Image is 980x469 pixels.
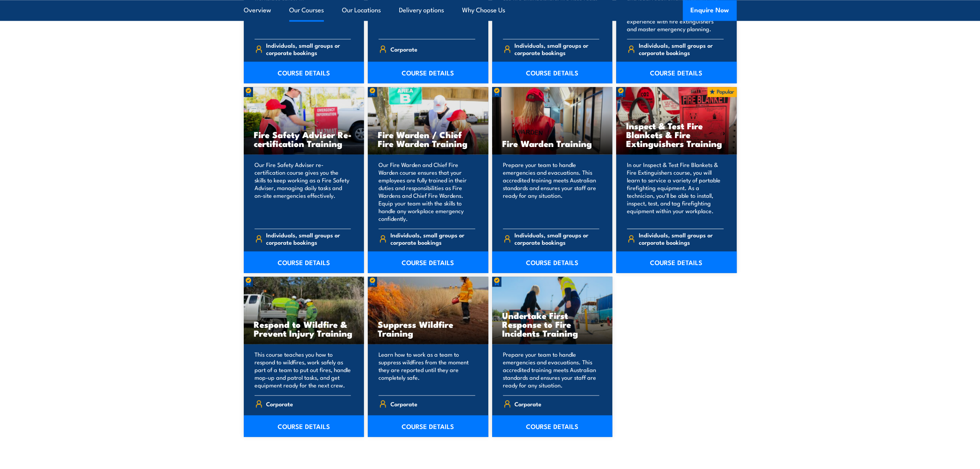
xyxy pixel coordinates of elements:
h3: Fire Safety Adviser Re-certification Training [254,130,354,148]
a: COURSE DETAILS [368,251,488,273]
span: Corporate [390,43,417,55]
a: COURSE DETAILS [368,415,488,437]
span: Individuals, small groups or corporate bookings [390,231,475,246]
p: In our Inspect & Test Fire Blankets & Fire Extinguishers course, you will learn to service a vari... [627,161,724,222]
h3: Fire Warden Training [502,139,603,148]
h3: Undertake First Response to Fire Incidents Training [502,311,603,337]
span: Corporate [266,398,293,410]
p: Our Fire Safety Adviser re-certification course gives you the skills to keep working as a Fire Sa... [255,161,351,222]
span: Individuals, small groups or corporate bookings [639,42,724,56]
a: COURSE DETAILS [492,415,613,437]
a: COURSE DETAILS [492,62,613,83]
h3: Inspect & Test Fire Blankets & Fire Extinguishers Training [626,121,727,148]
p: Our Fire Warden and Chief Fire Warden course ensures that your employees are fully trained in the... [379,161,475,222]
p: This course teaches you how to respond to wildfires, work safely as part of a team to put out fir... [255,350,351,389]
p: Prepare your team to handle emergencies and evacuations. This accredited training meets Australia... [503,161,600,222]
a: COURSE DETAILS [244,415,364,437]
a: COURSE DETAILS [244,251,364,273]
span: Individuals, small groups or corporate bookings [266,231,351,246]
span: Individuals, small groups or corporate bookings [639,231,724,246]
span: Individuals, small groups or corporate bookings [266,42,351,56]
span: Individuals, small groups or corporate bookings [514,42,599,56]
a: COURSE DETAILS [492,251,613,273]
p: Prepare your team to handle emergencies and evacuations. This accredited training meets Australia... [503,350,600,389]
a: COURSE DETAILS [368,62,488,83]
a: COURSE DETAILS [616,251,737,273]
a: COURSE DETAILS [244,62,364,83]
span: Individuals, small groups or corporate bookings [514,231,599,246]
h3: Fire Warden / Chief Fire Warden Training [378,130,478,148]
a: COURSE DETAILS [616,62,737,83]
span: Corporate [390,398,417,410]
h3: Respond to Wildfire & Prevent Injury Training [254,320,354,337]
span: Corporate [514,398,541,410]
p: Learn how to work as a team to suppress wildfires from the moment they are reported until they ar... [379,350,475,389]
h3: Suppress Wildfire Training [378,320,478,337]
